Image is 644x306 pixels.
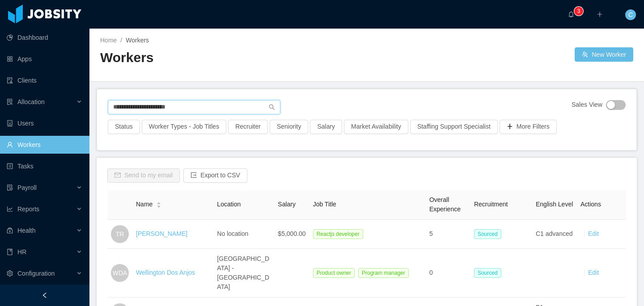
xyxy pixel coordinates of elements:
[136,200,153,209] span: Name
[7,270,13,277] i: icon: setting
[17,248,26,256] span: HR
[100,49,367,67] h2: Workers
[7,29,82,46] a: icon: pie-chartDashboard
[7,184,13,191] i: icon: file-protect
[116,225,124,243] span: TR
[7,227,13,234] i: icon: medicine-box
[17,98,45,105] span: Allocation
[572,100,602,110] span: Sales View
[580,201,601,208] span: Actions
[100,37,117,44] a: Home
[310,120,342,134] button: Salary
[474,268,501,278] span: Sourced
[278,230,305,237] span: $5,000.00
[588,230,599,237] a: Edit
[410,120,498,134] button: Staffing Support Specialist
[474,201,508,208] span: Recruitment
[536,201,573,208] span: English Level
[17,205,39,213] span: Reports
[183,168,247,183] button: icon: exportExport to CSV
[7,50,82,68] a: icon: appstoreApps
[574,7,583,16] sup: 3
[500,120,557,134] button: icon: plusMore Filters
[142,120,226,134] button: Worker Types - Job Titles
[532,220,577,249] td: C1 advanced
[7,206,13,212] i: icon: line-chart
[628,9,633,20] span: C
[358,268,409,278] span: Program manager
[7,157,82,175] a: icon: profileTasks
[575,47,633,62] button: icon: usergroup-addNew Worker
[113,264,127,282] span: WDA
[213,249,274,298] td: [GEOGRAPHIC_DATA] - [GEOGRAPHIC_DATA]
[7,114,82,132] a: icon: robotUsers
[474,229,501,239] span: Sourced
[7,249,13,255] i: icon: book
[228,120,268,134] button: Recruiter
[313,229,363,239] span: Reactjs developer
[136,269,195,276] a: Wellington Dos Anjos
[429,196,461,213] span: Overall Experience
[313,201,336,208] span: Job Title
[588,269,599,276] a: Edit
[157,204,161,207] i: icon: caret-down
[157,201,161,204] i: icon: caret-up
[126,37,149,44] span: Workers
[156,201,161,207] div: Sort
[270,120,308,134] button: Seniority
[597,11,603,17] i: icon: plus
[7,71,82,89] a: icon: auditClients
[269,104,275,110] i: icon: search
[120,37,122,44] span: /
[568,11,574,17] i: icon: bell
[17,227,35,234] span: Health
[426,220,470,249] td: 5
[17,184,37,191] span: Payroll
[278,201,296,208] span: Salary
[17,270,55,277] span: Configuration
[217,201,241,208] span: Location
[7,99,13,105] i: icon: solution
[7,136,82,154] a: icon: userWorkers
[577,7,580,16] p: 3
[108,120,140,134] button: Status
[313,268,355,278] span: Product owner
[136,230,187,237] a: [PERSON_NAME]
[426,249,470,298] td: 0
[344,120,408,134] button: Market Availability
[213,220,274,249] td: No location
